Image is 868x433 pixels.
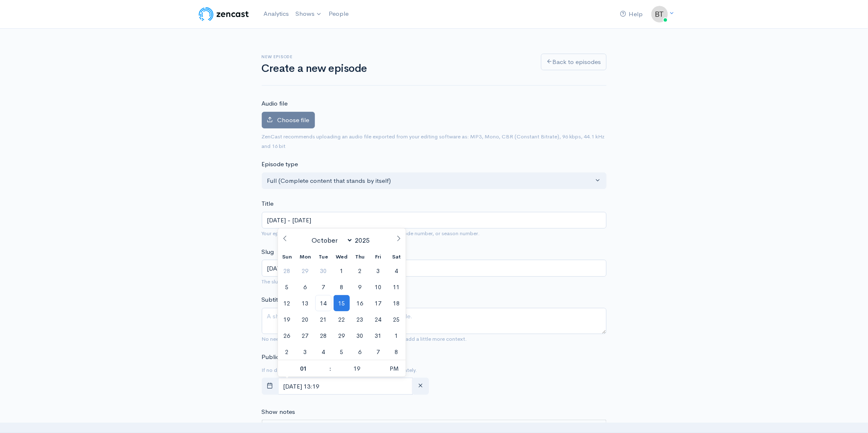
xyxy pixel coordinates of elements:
span: November 4, 2025 [315,344,332,360]
input: Year [353,236,375,245]
img: ZenCast Logo [197,6,250,22]
span: Tue [315,254,333,260]
button: Full (Complete content that stands by itself) [262,172,607,189]
span: October 29, 2025 [334,327,350,344]
span: Sun [278,254,296,260]
h6: New episode [262,54,531,59]
span: October 24, 2025 [370,311,386,327]
span: October 4, 2025 [388,263,405,279]
span: November 7, 2025 [370,344,386,360]
span: September 29, 2025 [297,263,313,279]
span: October 7, 2025 [315,279,332,295]
button: clear [412,378,429,395]
span: October 30, 2025 [352,327,368,344]
span: November 8, 2025 [388,344,405,360]
label: Show notes [262,407,295,417]
input: title-of-episode [262,260,607,277]
span: November 5, 2025 [334,344,350,360]
span: September 28, 2025 [279,263,295,279]
span: Click to toggle [383,360,405,377]
span: October 19, 2025 [279,311,295,327]
span: October 15, 2025 [334,295,350,311]
span: October 11, 2025 [388,279,405,295]
span: October 17, 2025 [370,295,386,311]
span: September 30, 2025 [315,263,332,279]
button: toggle [262,378,279,395]
span: October 21, 2025 [315,311,332,327]
span: : [329,360,332,377]
label: Audio file [262,99,288,108]
a: Analytics [260,5,292,23]
span: October 20, 2025 [297,311,313,327]
span: November 1, 2025 [388,327,405,344]
small: Your episode title should include your podcast title, episode number, or season number. [262,230,480,237]
span: October 6, 2025 [297,279,313,295]
span: October 14, 2025 [315,295,332,311]
small: No need to repeat the main title of the episode, it's best to add a little more context. [262,335,467,342]
span: Mon [296,254,315,260]
span: October 13, 2025 [297,295,313,311]
span: October 22, 2025 [334,311,350,327]
label: Subtitle [262,295,283,305]
span: Wed [333,254,351,260]
a: Help [617,5,646,23]
label: Title [262,199,274,209]
span: Sat [388,254,406,260]
span: October 3, 2025 [370,263,386,279]
img: ... [651,6,668,22]
div: Full (Complete content that stands by itself) [267,176,594,186]
span: November 3, 2025 [297,344,313,360]
span: October 28, 2025 [315,327,332,344]
a: Back to episodes [541,54,607,71]
span: October 18, 2025 [388,295,405,311]
span: Thu [351,254,369,260]
h1: Create a new episode [262,63,531,75]
span: October 16, 2025 [352,295,368,311]
label: Episode type [262,160,298,169]
small: If no date is selected, the episode will be published immediately. [262,367,417,374]
span: October 9, 2025 [352,279,368,295]
label: Slug [262,247,274,257]
span: Fri [369,254,388,260]
small: ZenCast recommends uploading an audio file exported from your editing software as: MP3, Mono, CBR... [262,133,605,150]
span: October 23, 2025 [352,311,368,327]
span: October 27, 2025 [297,327,313,344]
span: Choose file [278,116,310,124]
span: October 12, 2025 [279,295,295,311]
label: Publication date and time [262,352,334,362]
span: October 10, 2025 [370,279,386,295]
span: October 5, 2025 [279,279,295,295]
span: November 2, 2025 [279,344,295,360]
select: Month [308,236,353,245]
input: What is the episode's title? [262,212,607,229]
a: Shows [292,5,325,23]
span: October 1, 2025 [334,263,350,279]
a: People [325,5,352,23]
small: The slug will be used in the URL for the episode. [262,278,376,285]
span: October 31, 2025 [370,327,386,344]
input: Hour [278,360,329,377]
span: October 2, 2025 [352,263,368,279]
span: November 6, 2025 [352,344,368,360]
span: October 25, 2025 [388,311,405,327]
input: Minute [332,360,383,377]
span: October 26, 2025 [279,327,295,344]
span: October 8, 2025 [334,279,350,295]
